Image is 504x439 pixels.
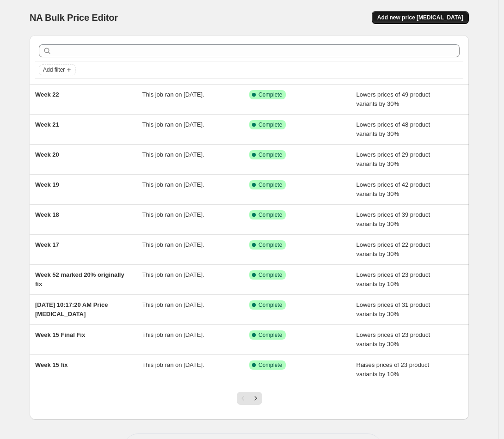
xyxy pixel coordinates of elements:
[258,211,282,219] span: Complete
[258,151,282,159] span: Complete
[356,151,430,167] span: Lowers prices of 29 product variants by 30%
[356,331,430,348] span: Lowers prices of 23 product variants by 30%
[142,181,204,188] span: This job ran on [DATE].
[377,14,463,21] span: Add new price [MEDICAL_DATA]
[35,331,85,338] span: Week 15 Final Fix
[258,91,282,98] span: Complete
[258,331,282,339] span: Complete
[249,392,262,405] button: Next
[35,211,59,218] span: Week 18
[142,91,204,98] span: This job ran on [DATE].
[35,241,59,248] span: Week 17
[142,361,204,368] span: This job ran on [DATE].
[142,121,204,128] span: This job ran on [DATE].
[356,301,430,317] span: Lowers prices of 31 product variants by 30%
[356,271,430,287] span: Lowers prices of 23 product variants by 10%
[258,301,282,309] span: Complete
[142,241,204,248] span: This job ran on [DATE].
[258,241,282,249] span: Complete
[35,181,59,188] span: Week 19
[258,121,282,128] span: Complete
[356,241,430,257] span: Lowers prices of 22 product variants by 30%
[35,271,124,287] span: Week 52 marked 20% originally fix
[258,271,282,279] span: Complete
[39,64,76,75] button: Add filter
[30,12,118,23] span: NA Bulk Price Editor
[35,301,108,317] span: [DATE] 10:17:20 AM Price [MEDICAL_DATA]
[35,361,68,368] span: Week 15 fix
[258,361,282,369] span: Complete
[142,211,204,218] span: This job ran on [DATE].
[35,151,59,158] span: Week 20
[237,392,262,405] nav: Pagination
[372,11,469,24] button: Add new price [MEDICAL_DATA]
[35,91,59,98] span: Week 22
[142,301,204,308] span: This job ran on [DATE].
[356,361,430,378] span: Raises prices of 23 product variants by 10%
[142,271,204,278] span: This job ran on [DATE].
[356,181,430,197] span: Lowers prices of 42 product variants by 30%
[258,181,282,189] span: Complete
[35,121,59,128] span: Week 21
[356,211,430,227] span: Lowers prices of 39 product variants by 30%
[142,151,204,158] span: This job ran on [DATE].
[356,121,430,137] span: Lowers prices of 48 product variants by 30%
[142,331,204,338] span: This job ran on [DATE].
[43,66,65,73] span: Add filter
[356,91,430,107] span: Lowers prices of 49 product variants by 30%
